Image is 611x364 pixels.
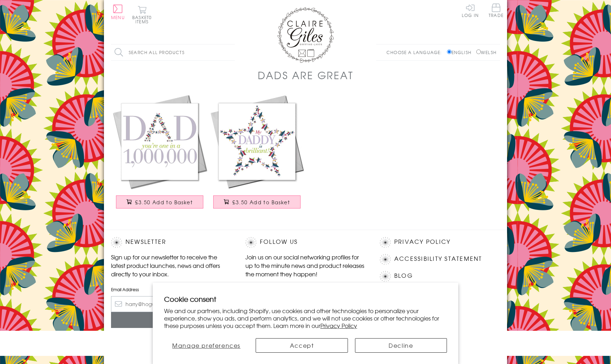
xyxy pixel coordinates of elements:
span: Menu [111,14,125,20]
a: Log In [462,4,479,17]
h2: Newsletter [111,237,231,248]
span: Trade [489,4,504,17]
input: Welsh [476,49,481,54]
p: We and our partners, including Shopify, use cookies and other technologies to personalize your ex... [164,307,447,329]
input: Search all products [111,45,235,60]
label: Email Address [111,286,231,293]
label: English [447,49,475,55]
span: £3.50 Add to Basket [232,199,290,206]
button: £3.50 Add to Basket [116,195,204,209]
button: Accept [256,338,348,353]
a: Privacy Policy [394,237,450,247]
a: Trade [489,4,504,19]
img: Father's Day Card, Star Daddy, My Daddy is brilliant [208,93,305,190]
input: Subscribe [111,312,231,328]
input: Search [228,45,235,60]
a: Father's Day Card, Star Daddy, My Daddy is brilliant £3.50 Add to Basket [208,93,305,216]
h2: Cookie consent [164,294,447,304]
h1: Dads Are Great [258,68,354,82]
img: Father's Day Card, One in a Million [111,93,208,190]
button: Manage preferences [164,338,249,353]
img: Claire Giles Greetings Cards [277,7,334,63]
span: 0 items [135,14,152,25]
h2: Follow Us [245,237,366,248]
a: Privacy Policy [320,321,357,330]
a: Father's Day Card, One in a Million £3.50 Add to Basket [111,93,208,216]
input: harry@hogwarts.edu [111,296,231,312]
a: Accessibility Statement [394,254,482,264]
p: Join us on our social networking profiles for up to the minute news and product releases the mome... [245,253,366,278]
button: Basket0 items [132,6,152,24]
label: Welsh [476,49,496,55]
p: Choose a language: [386,49,446,55]
button: £3.50 Add to Basket [213,195,301,209]
input: English [447,49,452,54]
a: Blog [394,271,413,281]
span: £3.50 Add to Basket [135,199,193,206]
button: Menu [111,5,125,19]
p: Sign up for our newsletter to receive the latest product launches, news and offers directly to yo... [111,253,231,278]
span: Manage preferences [172,341,240,350]
button: Decline [355,338,447,353]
